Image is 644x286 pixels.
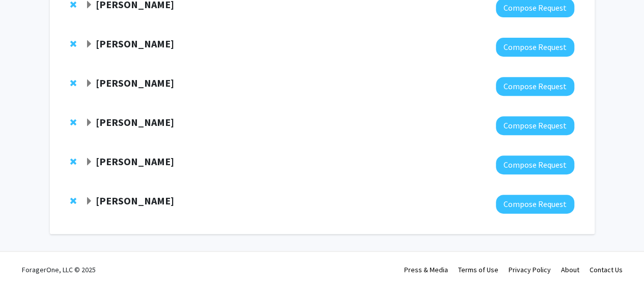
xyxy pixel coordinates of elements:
[85,40,93,48] span: Expand Tomokazu Kawashima Bookmark
[404,265,448,274] a: Press & Media
[496,116,574,135] button: Compose Request to Emilia Galperin
[561,265,579,274] a: About
[70,118,76,126] span: Remove Emilia Galperin from bookmarks
[509,265,551,274] a: Privacy Policy
[70,158,76,166] span: Remove Yosra Mohamed from bookmarks
[70,197,76,205] span: Remove Hossam El-Sheikh Ali from bookmarks
[496,38,574,57] button: Compose Request to Tomokazu Kawashima
[70,40,76,48] span: Remove Tomokazu Kawashima from bookmarks
[70,79,76,87] span: Remove Sybil Gotsch from bookmarks
[8,240,43,278] iframe: Chat
[496,155,574,174] button: Compose Request to Yosra Mohamed
[496,195,574,214] button: Compose Request to Hossam El-Sheikh Ali
[85,80,93,88] span: Expand Sybil Gotsch Bookmark
[96,194,174,207] strong: [PERSON_NAME]
[96,116,174,128] strong: [PERSON_NAME]
[70,1,76,9] span: Remove Joseph Burger from bookmarks
[85,197,93,205] span: Expand Hossam El-Sheikh Ali Bookmark
[590,265,623,274] a: Contact Us
[458,265,498,274] a: Terms of Use
[496,77,574,96] button: Compose Request to Sybil Gotsch
[85,1,93,9] span: Expand Joseph Burger Bookmark
[96,37,174,50] strong: [PERSON_NAME]
[85,158,93,166] span: Expand Yosra Mohamed Bookmark
[96,155,174,168] strong: [PERSON_NAME]
[96,76,174,89] strong: [PERSON_NAME]
[85,119,93,127] span: Expand Emilia Galperin Bookmark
